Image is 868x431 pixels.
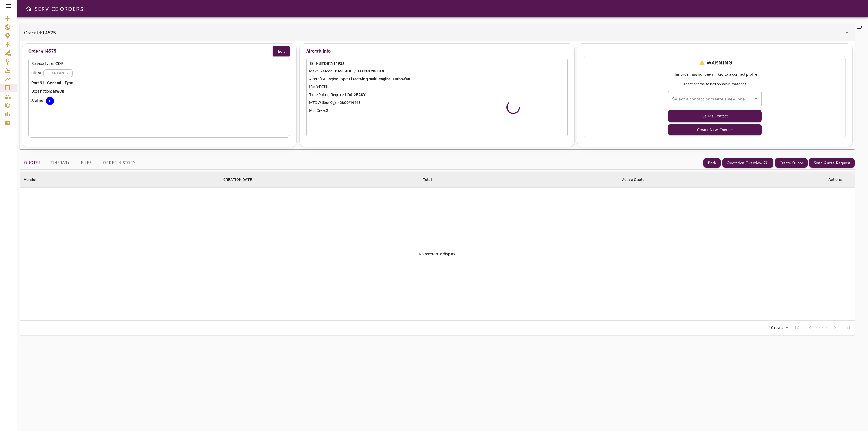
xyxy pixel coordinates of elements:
span: Total [423,176,439,183]
p: Status: [31,98,44,104]
button: Open [752,95,760,103]
button: Edit [273,46,290,56]
b: W [56,89,59,93]
span: There seems to be possible matches [587,81,843,87]
button: Itinerary [45,156,74,169]
button: Send Quote Request [809,158,855,168]
span: CREATION DATE [223,176,259,183]
button: Order History [98,156,140,169]
span: Active Quote [622,176,652,183]
b: N1492J [331,61,344,65]
b: DA-2EASY [347,93,366,97]
p: Min Crew: [309,108,565,113]
p: Aircraft & Engine Type: [309,76,565,82]
span: Previous Page [803,321,816,334]
b: DASSAULT, FALCON 2000EX [335,69,384,73]
p: MTOW (lbs/Kg): [309,100,565,106]
button: Quotes [20,156,45,169]
div: CREATION DATE [223,176,252,183]
b: Fixed wing multi engine, Turbo-fan [349,77,410,81]
div: FLTPLAN [44,66,73,80]
td: No records to display [20,188,855,321]
p: Aircraft Info [306,46,568,56]
p: Part 91 - General - Type [31,80,287,86]
div: 10 rows [767,325,784,330]
p: Destination: [31,88,287,94]
span: 0-0 of 0 [816,325,828,330]
span: Next Page [829,321,842,334]
div: basic tabs example [20,156,140,169]
p: Order Id: [24,29,56,36]
p: Type Rating Required: [309,92,565,98]
div: Order Id:14575 [20,24,855,41]
div: E [46,97,54,105]
b: M [53,89,56,93]
div: Active Quote [622,176,645,183]
span: First Page [790,321,803,334]
button: Create Quote [775,158,808,168]
div: Client: [31,69,287,77]
p: ICAO: [309,84,565,90]
p: WARNING [698,59,732,66]
b: 2 [326,108,328,113]
b: R [62,89,64,93]
button: Files [74,156,98,169]
button: Select Contact [668,110,762,122]
p: Tail Number: [309,61,565,66]
p: Make & Model: [309,68,565,74]
b: F2TH [319,85,329,89]
button: Back [703,158,721,168]
b: 14575 [42,29,56,36]
b: C [59,89,62,93]
div: 10 rows [765,324,790,332]
button: Open drawer [23,3,34,14]
b: 42800/19413 [337,100,361,105]
div: Total [423,176,432,183]
button: Quotation Overview [722,158,773,168]
p: Order #14575 [28,48,56,55]
button: Create New Contact [668,124,762,135]
span: Version [24,176,44,183]
h6: SERVICE ORDERS [34,4,83,13]
span: Last Page [842,321,855,334]
div: Service Type: [31,61,287,66]
div: Order Id:14575 [20,41,855,149]
b: 1 [714,82,716,86]
p: COF [55,61,63,66]
span: This order has not been linked to a contact profile [587,72,843,77]
div: Version [24,176,37,183]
